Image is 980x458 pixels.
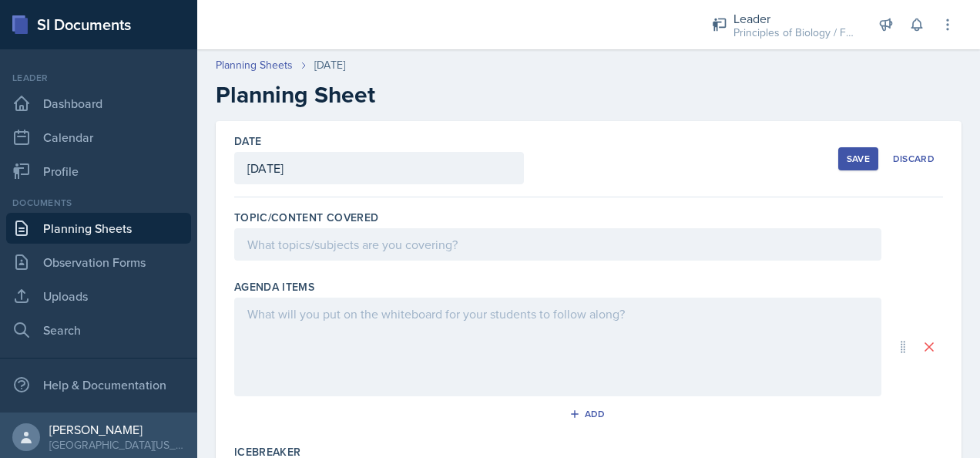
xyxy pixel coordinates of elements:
div: Discard [893,153,935,165]
a: Calendar [6,122,191,153]
div: Add [572,408,606,420]
a: Uploads [6,281,191,312]
div: Principles of Biology / Fall 2025 [733,25,857,41]
a: Planning Sheets [216,57,293,73]
div: Leader [6,71,191,85]
button: Discard [884,147,943,170]
a: Planning Sheets [6,213,191,244]
a: Profile [6,156,191,187]
button: Add [564,402,614,426]
div: [PERSON_NAME] [49,422,185,437]
div: [GEOGRAPHIC_DATA][US_STATE] [49,437,185,453]
button: Save [838,147,878,170]
div: Documents [6,196,191,210]
label: Agenda items [234,279,314,295]
a: Observation Forms [6,247,191,278]
div: [DATE] [314,57,345,73]
div: Leader [733,9,857,28]
label: Topic/Content Covered [234,210,378,225]
a: Dashboard [6,88,191,119]
h2: Planning Sheet [216,81,962,109]
div: Save [847,153,870,165]
label: Date [234,133,261,149]
a: Search [6,315,191,345]
div: Help & Documentation [6,369,191,400]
